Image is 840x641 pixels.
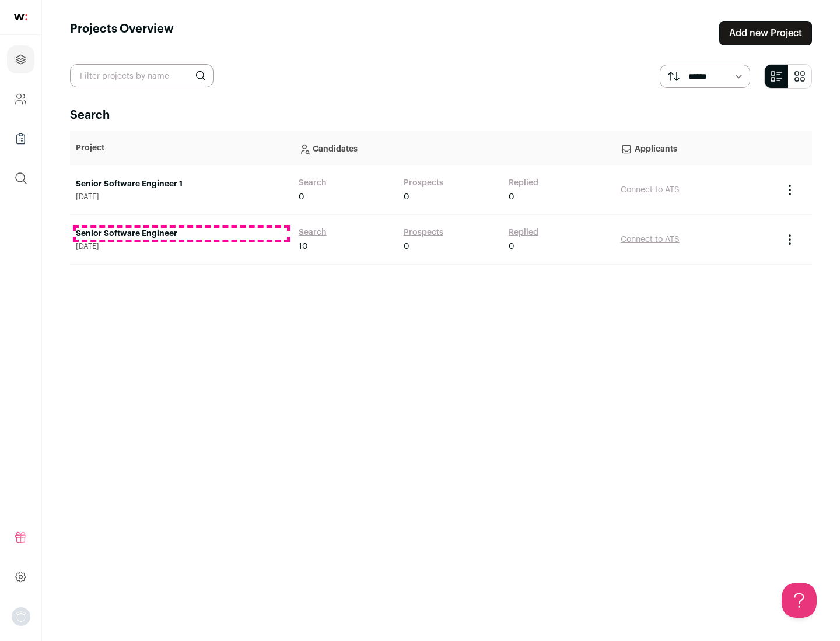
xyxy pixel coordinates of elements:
[404,241,409,252] span: 0
[404,227,443,238] a: Prospects
[404,191,409,203] span: 0
[7,85,34,113] a: Company and ATS Settings
[509,191,514,203] span: 0
[719,21,812,45] a: Add new Project
[509,177,538,189] a: Replied
[12,607,30,626] button: Open dropdown
[299,136,609,160] p: Candidates
[7,125,34,153] a: Company Lists
[299,227,327,238] a: Search
[621,136,771,160] p: Applicants
[783,233,797,246] button: Project Actions
[509,241,514,252] span: 0
[76,142,287,154] p: Project
[76,242,287,251] span: [DATE]
[7,45,34,73] a: Projects
[404,177,443,189] a: Prospects
[70,107,812,124] h2: Search
[299,241,308,252] span: 10
[782,583,817,618] iframe: Help Scout Beacon - Open
[70,21,174,45] h1: Projects Overview
[76,192,287,202] span: [DATE]
[299,191,304,203] span: 0
[76,228,287,240] a: Senior Software Engineer
[76,178,287,190] a: Senior Software Engineer 1
[12,607,30,626] img: nopic.png
[621,186,680,194] a: Connect to ATS
[509,227,538,238] a: Replied
[70,64,213,87] input: Filter projects by name
[14,14,27,20] img: wellfound-shorthand-0d5821cbd27db2630d0214b213865d53afaa358527fdda9d0ea32b1df1b89c2c.svg
[783,183,797,197] button: Project Actions
[299,177,327,189] a: Search
[621,235,680,244] a: Connect to ATS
